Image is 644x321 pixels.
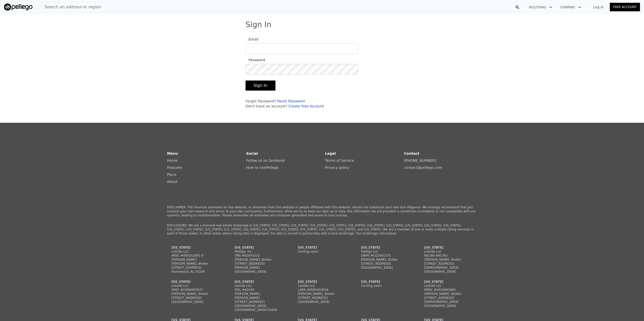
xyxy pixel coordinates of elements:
div: [PERSON_NAME], Broker [424,292,472,296]
span: Email [246,37,258,41]
div: Coming soon! [361,284,409,288]
p: DISCLAIMER: The financial estimates on this website, or otherwise from this website or people aff... [167,205,477,217]
div: [US_STATE] [361,246,409,250]
a: Log In [587,5,610,10]
div: [STREET_ADDRESS] [361,262,409,266]
a: Reset Password [277,99,305,103]
a: Create Free Account [288,104,324,108]
button: Solutions [525,3,556,12]
button: Company [556,3,585,12]
strong: Legal [325,151,336,155]
a: Plans [167,173,176,177]
div: [GEOGRAPHIC_DATA] [424,304,472,308]
div: [US_STATE] [298,280,346,284]
div: [STREET_ADDRESS] [235,300,283,304]
div: [US_STATE] [172,280,220,284]
div: Lotside LLC [235,284,283,288]
p: DISCLOSURE: We are a licensed real estate brokerage in [US_STATE], [US_STATE], [US_STATE], [US_ST... [167,223,477,235]
div: [US_STATE] [235,246,283,250]
span: Search an address or region [41,4,101,10]
a: Terms of Service [325,158,354,163]
div: [US_STATE] [235,280,283,284]
div: [US_STATE] [172,246,220,250]
strong: Menu [167,151,178,155]
div: Homewood, AL 35209 [172,270,220,274]
div: DRE #02043232 [235,254,283,258]
div: [STREET_ADDRESS][PERSON_NAME] [235,262,283,270]
div: [STREET_ADDRESS][DEMOGRAPHIC_DATA] [424,262,472,270]
div: Lotside LLC [424,250,472,254]
a: How to UsePellego [246,166,279,170]
a: contact@pellego.com [404,166,442,170]
a: Follow us on facebook [246,158,285,163]
div: KREC #CO00003637 [172,288,220,292]
a: Privacy policy [325,166,349,170]
div: [GEOGRAPHIC_DATA] [298,300,346,304]
div: Pellego, Inc. [235,250,283,254]
div: [PERSON_NAME], Broker [361,258,409,262]
div: [PERSON_NAME], Broker [298,292,346,296]
div: [US_STATE] [361,280,409,284]
div: [STREET_ADDRESS] [172,266,220,270]
a: Free Account [610,3,640,11]
div: [US_STATE] [424,246,472,250]
div: Pellego LLC [361,250,409,254]
div: [GEOGRAPHIC_DATA] [172,300,220,304]
div: [PERSON_NAME] [PERSON_NAME], Broker [172,258,220,266]
a: About [167,180,177,184]
img: Pellego [4,4,32,11]
div: [GEOGRAPHIC_DATA], [GEOGRAPHIC_DATA] 01604 [235,304,283,312]
div: [GEOGRAPHIC_DATA] [424,270,472,274]
div: Coming soon! [298,250,346,254]
div: MREC #2024002965 [424,288,472,292]
strong: Social [246,151,258,155]
div: [STREET_ADDRESS][DEMOGRAPHIC_DATA] [424,296,472,304]
div: DOL #42430 [235,288,283,292]
div: Lotside LLC [424,284,472,288]
div: [US_STATE] [298,246,346,250]
div: [PERSON_NAME], Broker [172,292,220,296]
div: [STREET_ADDRESS] [298,296,346,300]
div: Lotside LLC [172,250,220,254]
div: DBPR #CQ1061370 [361,254,409,258]
div: [PERSON_NAME], Broker [235,258,283,262]
div: Lotside LLC [172,284,220,288]
button: Sign In [246,81,275,91]
a: Home [167,158,177,163]
div: LARA #6505432818 [298,288,346,292]
div: Forgot Password? Don't have an account? [246,99,358,109]
div: [GEOGRAPHIC_DATA] [361,266,409,270]
div: [PERSON_NAME], Broker [424,258,472,262]
div: RECAB #81363 [424,254,472,258]
div: [STREET_ADDRESS] [172,296,220,300]
div: [GEOGRAPHIC_DATA] [235,270,283,274]
h3: Sign In [246,20,398,29]
input: Password [246,64,358,74]
a: Features [167,166,182,170]
strong: Contact [404,151,419,155]
div: Lotside LLC [298,284,346,288]
div: AREC #000162891-0 [172,254,220,258]
div: [US_STATE] [424,280,472,284]
a: [PHONE_NUMBER] [404,158,436,163]
div: [PERSON_NAME], [PERSON_NAME] [235,292,283,300]
span: Password [246,58,265,62]
input: Email [246,43,358,54]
